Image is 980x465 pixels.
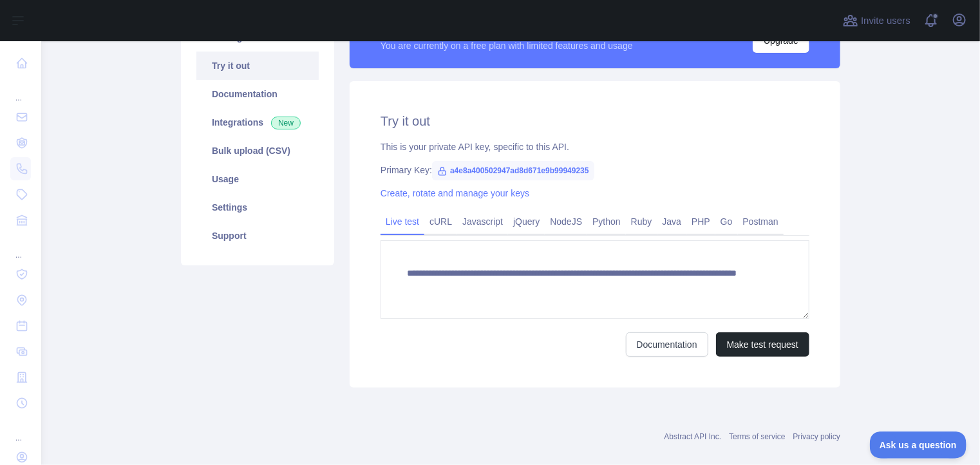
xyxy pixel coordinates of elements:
span: New [271,117,301,129]
div: ... [10,234,31,260]
a: Go [715,211,738,232]
a: Javascript [457,211,508,232]
a: Documentation [196,80,319,108]
a: NodeJS [545,211,587,232]
a: Ruby [626,211,657,232]
a: Terms of service [729,432,785,441]
a: Support [196,222,319,250]
a: Settings [196,193,319,222]
button: Make test request [716,332,809,357]
div: This is your private API key, specific to this API. [381,140,809,153]
button: Invite users [840,10,913,31]
div: ... [10,77,31,103]
a: Python [587,211,626,232]
a: Postman [738,211,784,232]
a: Abstract API Inc. [664,432,722,441]
a: PHP [686,211,715,232]
h2: Try it out [381,112,809,130]
a: Documentation [626,332,708,357]
a: Live test [381,211,424,232]
a: cURL [424,211,457,232]
a: Try it out [196,52,319,80]
div: ... [10,417,31,443]
a: Bulk upload (CSV) [196,137,319,165]
a: Integrations New [196,108,319,137]
a: Java [657,211,687,232]
a: Create, rotate and manage your keys [381,188,529,198]
a: Privacy policy [793,432,840,441]
span: Invite users [861,14,910,28]
iframe: Toggle Customer Support [870,432,967,459]
div: You are currently on a free plan with limited features and usage [381,39,633,52]
span: a4e8a400502947ad8d671e9b99949235 [432,161,594,180]
a: Usage [196,165,319,193]
div: Primary Key: [381,164,809,176]
a: jQuery [508,211,545,232]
